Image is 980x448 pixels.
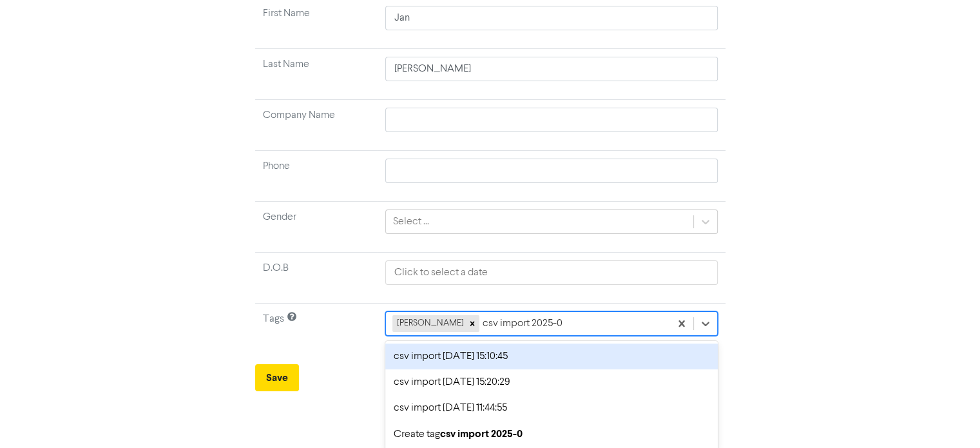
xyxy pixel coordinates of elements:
[439,427,522,440] b: csv import 2025-0
[255,364,299,391] button: Save
[255,202,378,253] td: Gender
[255,253,378,304] td: D.O.B
[393,429,522,440] span: Create tag
[255,304,378,355] td: Tags
[392,214,428,229] div: Select ...
[385,395,717,421] div: csv import [DATE] 11:44:55
[255,49,378,100] td: Last Name
[916,386,980,448] iframe: Chat Widget
[255,100,378,151] td: Company Name
[255,151,378,202] td: Phone
[392,315,465,332] div: [PERSON_NAME]
[385,369,717,395] div: csv import [DATE] 15:20:29
[385,260,717,285] input: Click to select a date
[385,344,717,369] div: csv import [DATE] 15:10:45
